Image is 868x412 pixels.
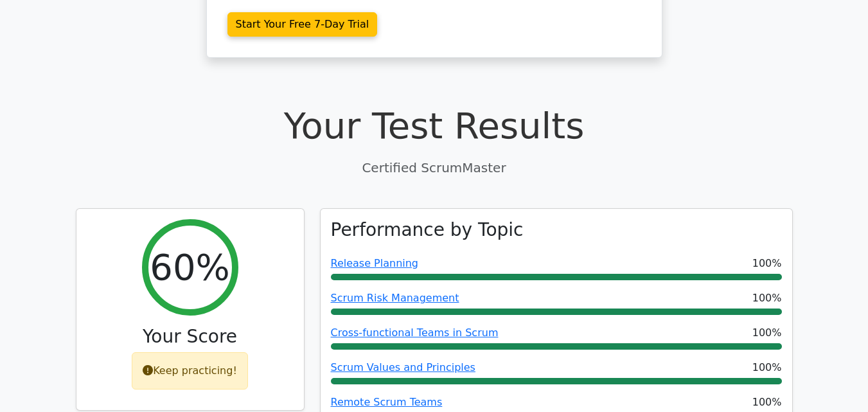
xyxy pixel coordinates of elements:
a: Release Planning [331,257,419,269]
a: Scrum Risk Management [331,292,459,304]
p: Certified ScrumMaster [76,158,793,177]
h3: Your Score [87,326,294,348]
div: Keep practicing! [132,352,248,390]
h2: 60% [150,246,229,289]
h3: Performance by Topic [331,219,524,241]
span: 100% [752,360,782,375]
span: 100% [752,395,782,410]
a: Start Your Free 7-Day Trial [227,12,378,37]
a: Scrum Values and Principles [331,361,475,373]
span: 100% [752,325,782,341]
a: Remote Scrum Teams [331,396,443,408]
a: Cross-functional Teams in Scrum [331,327,499,339]
h1: Your Test Results [76,104,793,147]
span: 100% [752,291,782,306]
span: 100% [752,256,782,271]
